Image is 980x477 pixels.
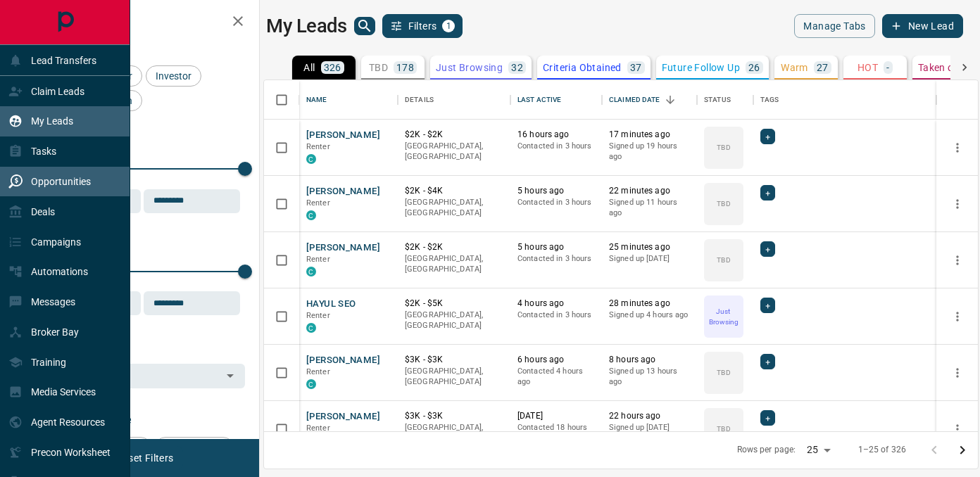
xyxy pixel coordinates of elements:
[947,362,968,383] button: more
[697,80,753,120] div: Status
[306,410,380,424] button: [PERSON_NAME]
[858,444,906,456] p: 1–25 of 326
[794,14,874,38] button: Manage Tabs
[306,241,380,255] button: [PERSON_NAME]
[760,298,775,313] div: +
[760,129,775,144] div: +
[748,63,760,72] p: 26
[717,255,730,265] p: TBD
[396,63,414,72] p: 178
[146,65,201,87] div: Investor
[517,185,595,197] p: 5 hours ago
[517,80,561,120] div: Last Active
[609,253,690,265] p: Signed up [DATE]
[306,379,316,389] div: condos.ca
[609,141,690,163] p: Signed up 19 hours ago
[857,63,878,72] p: HOT
[947,137,968,158] button: more
[517,298,595,310] p: 4 hours ago
[947,193,968,215] button: more
[817,63,829,72] p: 27
[306,354,380,367] button: [PERSON_NAME]
[266,15,347,37] h1: My Leads
[306,129,380,142] button: [PERSON_NAME]
[765,129,770,144] span: +
[405,197,503,219] p: [GEOGRAPHIC_DATA], [GEOGRAPHIC_DATA]
[306,367,330,376] span: Renter
[609,185,690,197] p: 22 minutes ago
[405,253,503,275] p: [GEOGRAPHIC_DATA], [GEOGRAPHIC_DATA]
[436,63,503,72] p: Just Browsing
[717,142,730,153] p: TBD
[765,355,770,369] span: +
[510,80,602,120] div: Last Active
[369,63,388,72] p: TBD
[517,410,595,422] p: [DATE]
[765,411,770,425] span: +
[405,129,503,141] p: $2K - $2K
[517,129,595,141] p: 16 hours ago
[765,242,770,256] span: +
[717,367,730,378] p: TBD
[760,410,775,426] div: +
[948,436,976,464] button: Go to next page
[306,267,316,276] div: condos.ca
[306,198,330,208] span: Renter
[717,424,730,434] p: TBD
[760,80,779,120] div: Tags
[517,241,595,253] p: 5 hours ago
[602,80,697,120] div: Claimed Date
[517,422,595,444] p: Contacted 18 hours ago
[354,17,375,35] button: search button
[609,422,690,433] p: Signed up [DATE]
[704,80,731,120] div: Status
[517,141,595,152] p: Contacted in 3 hours
[753,80,936,120] div: Tags
[517,253,595,265] p: Contacted in 3 hours
[299,80,398,120] div: Name
[543,63,622,72] p: Criteria Obtained
[760,241,775,257] div: +
[765,186,770,200] span: +
[306,80,327,120] div: Name
[517,310,595,321] p: Contacted in 3 hours
[609,366,690,388] p: Signed up 13 hours ago
[306,298,356,311] button: HAYUL SEO
[760,354,775,369] div: +
[609,298,690,310] p: 28 minutes ago
[405,310,503,331] p: [GEOGRAPHIC_DATA], [GEOGRAPHIC_DATA]
[45,14,245,31] h2: Filters
[405,354,503,366] p: $3K - $3K
[609,129,690,141] p: 17 minutes ago
[947,419,968,440] button: more
[760,185,775,201] div: +
[405,410,503,422] p: $3K - $3K
[517,366,595,388] p: Contacted 4 hours ago
[405,241,503,253] p: $2K - $2K
[306,154,316,164] div: condos.ca
[405,366,503,388] p: [GEOGRAPHIC_DATA], [GEOGRAPHIC_DATA]
[306,185,380,198] button: [PERSON_NAME]
[609,354,690,366] p: 8 hours ago
[737,444,796,456] p: Rows per page:
[886,63,889,72] p: -
[324,63,341,72] p: 326
[405,298,503,310] p: $2K - $5K
[662,63,740,72] p: Future Follow Up
[382,14,463,38] button: Filters1
[444,21,453,31] span: 1
[609,241,690,253] p: 25 minutes ago
[405,80,434,120] div: Details
[398,80,510,120] div: Details
[306,210,316,220] div: condos.ca
[630,63,642,72] p: 37
[306,424,330,433] span: Renter
[947,250,968,271] button: more
[801,440,835,460] div: 25
[609,80,660,120] div: Claimed Date
[609,310,690,321] p: Signed up 4 hours ago
[882,14,963,38] button: New Lead
[405,422,503,444] p: [GEOGRAPHIC_DATA], [GEOGRAPHIC_DATA]
[660,90,680,110] button: Sort
[517,197,595,208] p: Contacted in 3 hours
